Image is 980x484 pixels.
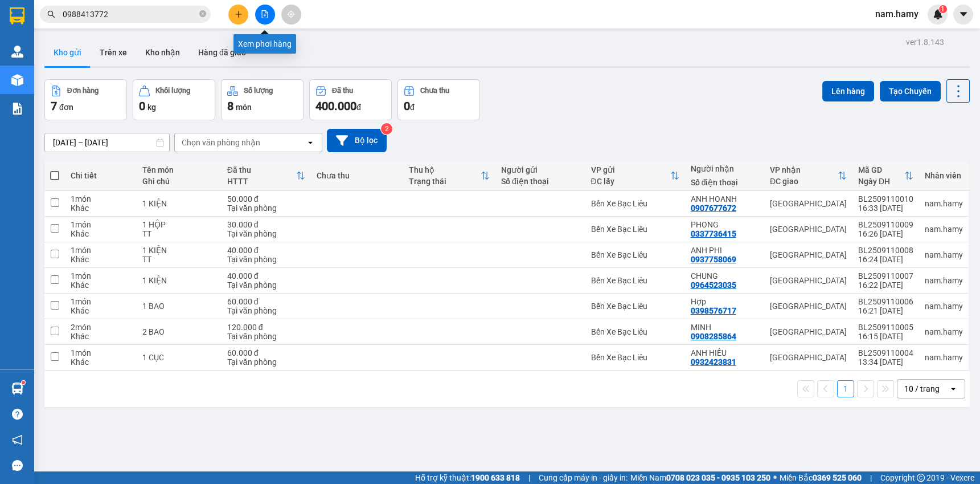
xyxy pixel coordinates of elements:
[770,225,847,234] div: [GEOGRAPHIC_DATA]
[858,246,913,255] div: BL2509110008
[227,177,296,186] div: HTTT
[770,353,847,362] div: [GEOGRAPHIC_DATA]
[332,87,353,95] div: Đã thu
[925,199,963,208] div: nam.hamy
[327,129,387,152] button: Bộ lọc
[65,7,151,22] b: Nhà Xe Hà My
[71,357,131,367] div: Khác
[397,79,480,120] button: Chưa thu0đ
[71,171,131,180] div: Chi tiết
[44,39,91,66] button: Kho gửi
[11,383,23,394] img: warehouse-icon
[5,71,158,90] b: GỬI : Bến Xe Bạc Liêu
[591,353,679,362] div: Bến Xe Bạc Liêu
[403,161,495,191] th: Toggle SortBy
[281,5,301,25] button: aim
[858,332,913,341] div: 16:15 [DATE]
[904,383,940,394] div: 10 / trang
[142,327,216,336] div: 2 BAO
[142,255,216,264] div: TT
[691,255,736,264] div: 0937758069
[501,165,579,174] div: Người gửi
[91,39,136,66] button: Trên xe
[142,229,216,238] div: TT
[221,79,304,120] button: Số lượng8món
[155,87,190,95] div: Khối lượng
[691,178,758,187] div: Số điện thoại
[5,25,217,39] li: 995 [PERSON_NAME]
[59,103,73,112] span: đơn
[47,10,55,18] span: search
[235,10,243,18] span: plus
[306,138,315,147] svg: open
[953,5,973,25] button: caret-down
[925,225,963,234] div: nam.hamy
[356,103,361,112] span: đ
[409,177,481,186] div: Trạng thái
[666,473,770,482] strong: 0708 023 035 - 0935 103 250
[189,39,255,66] button: Hàng đã giao
[71,306,131,315] div: Khác
[925,327,963,336] div: nam.hamy
[182,137,260,148] div: Chọn văn phòng nhận
[925,250,963,259] div: nam.hamy
[858,271,913,280] div: BL2509110007
[858,357,913,367] div: 13:34 [DATE]
[858,255,913,264] div: 16:24 [DATE]
[12,434,23,445] span: notification
[227,271,305,280] div: 40.000 đ
[255,5,275,25] button: file-add
[691,220,758,229] div: PHONG
[71,229,131,238] div: Khác
[925,353,963,362] div: nam.hamy
[858,348,913,357] div: BL2509110004
[591,225,679,234] div: Bến Xe Bạc Liêu
[770,276,847,285] div: [GEOGRAPHIC_DATA]
[858,220,913,229] div: BL2509110009
[813,473,862,482] strong: 0369 525 060
[906,36,944,48] div: ver 1.8.143
[261,10,269,18] span: file-add
[227,220,305,229] div: 30.000 đ
[51,99,57,113] span: 7
[133,79,215,120] button: Khối lượng0kg
[471,473,520,482] strong: 1900 633 818
[227,255,305,264] div: Tại văn phòng
[591,165,670,174] div: VP gửi
[585,161,684,191] th: Toggle SortBy
[142,276,216,285] div: 1 KIỆN
[381,123,392,135] sup: 2
[71,255,131,264] div: Khác
[199,9,206,20] span: close-circle
[136,39,189,66] button: Kho nhận
[227,323,305,332] div: 120.000 đ
[917,474,925,482] span: copyright
[12,460,23,471] span: message
[71,332,131,341] div: Khác
[858,165,904,174] div: Mã GD
[691,229,736,238] div: 0337736415
[591,327,679,336] div: Bến Xe Bạc Liêu
[858,280,913,290] div: 16:22 [DATE]
[858,297,913,306] div: BL2509110006
[420,87,449,95] div: Chưa thu
[315,99,356,113] span: 400.000
[142,220,216,229] div: 1 HỘP
[591,276,679,285] div: Bến Xe Bạc Liêu
[11,46,23,58] img: warehouse-icon
[142,199,216,208] div: 1 KIỆN
[691,204,736,213] div: 0907677672
[691,280,736,290] div: 0964523035
[691,246,758,255] div: ANH PHI
[236,103,252,112] span: món
[228,5,248,25] button: plus
[770,165,838,174] div: VP nhận
[591,302,679,311] div: Bến Xe Bạc Liêu
[925,276,963,285] div: nam.hamy
[858,194,913,204] div: BL2509110010
[770,302,847,311] div: [GEOGRAPHIC_DATA]
[939,5,947,13] sup: 1
[71,271,131,280] div: 1 món
[858,306,913,315] div: 16:21 [DATE]
[227,332,305,341] div: Tại văn phòng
